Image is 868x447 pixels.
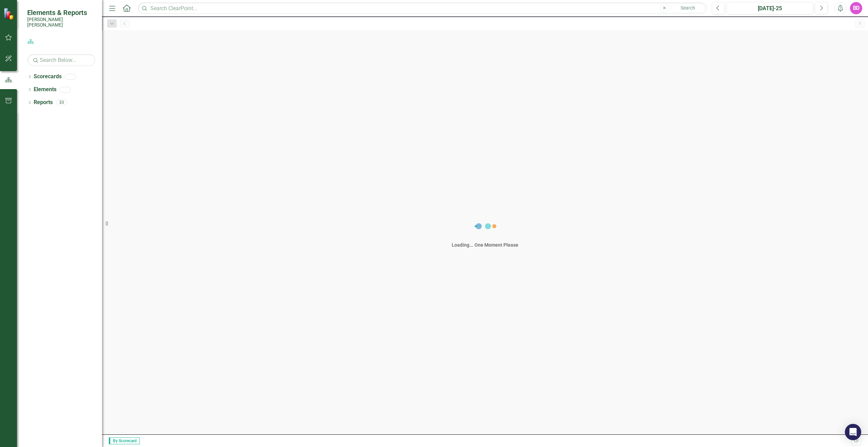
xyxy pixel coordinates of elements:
[452,242,518,248] div: Loading... One Moment Please
[729,4,811,13] div: [DATE]-25
[845,424,861,440] div: Open Intercom Messenger
[27,9,95,17] span: Elements & Reports
[138,2,707,14] input: Search ClearPoint...
[109,437,140,444] span: By Scorecard
[3,8,15,20] img: ClearPoint Strategy
[34,86,56,94] a: Elements
[34,99,53,106] a: Reports
[27,54,95,66] input: Search Below...
[727,2,813,14] button: [DATE]-25
[850,2,862,14] button: BD
[27,17,95,28] small: [PERSON_NAME] [PERSON_NAME]
[56,100,67,105] div: 33
[681,5,695,11] span: Search
[671,3,705,13] button: Search
[34,73,62,81] a: Scorecards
